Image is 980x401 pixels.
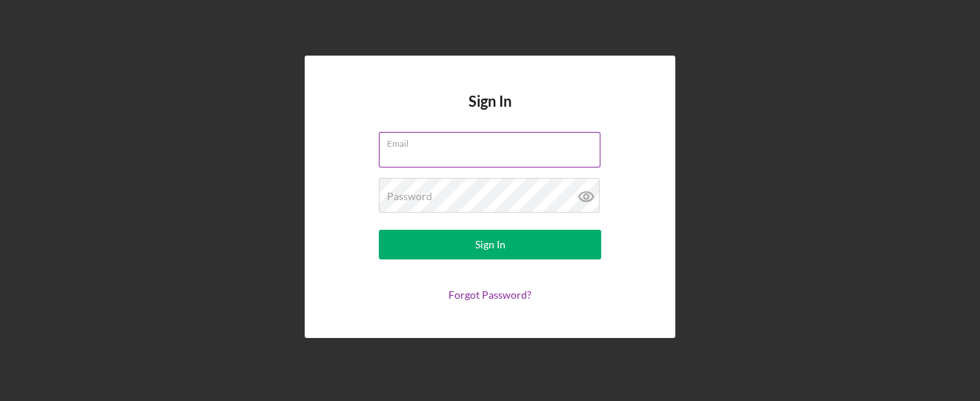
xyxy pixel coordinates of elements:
label: Password [387,190,432,202]
button: Sign In [379,230,601,259]
div: Sign In [475,230,506,259]
a: Forgot Password? [448,288,532,301]
label: Email [387,133,600,149]
h4: Sign In [469,93,511,132]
